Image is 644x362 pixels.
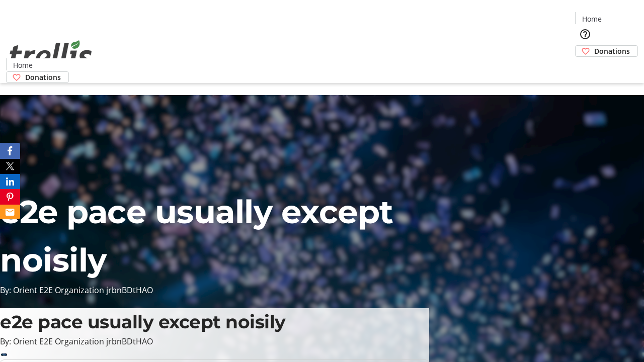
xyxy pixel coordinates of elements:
button: Help [575,24,595,44]
img: Orient E2E Organization jrbnBDtHAO's Logo [6,29,96,79]
button: Cart [575,57,595,77]
a: Donations [6,71,69,83]
span: Home [582,14,602,24]
span: Donations [25,72,61,82]
span: Donations [594,46,630,56]
span: Home [13,60,33,70]
a: Home [576,14,608,24]
a: Donations [575,45,638,57]
a: Home [7,60,39,70]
